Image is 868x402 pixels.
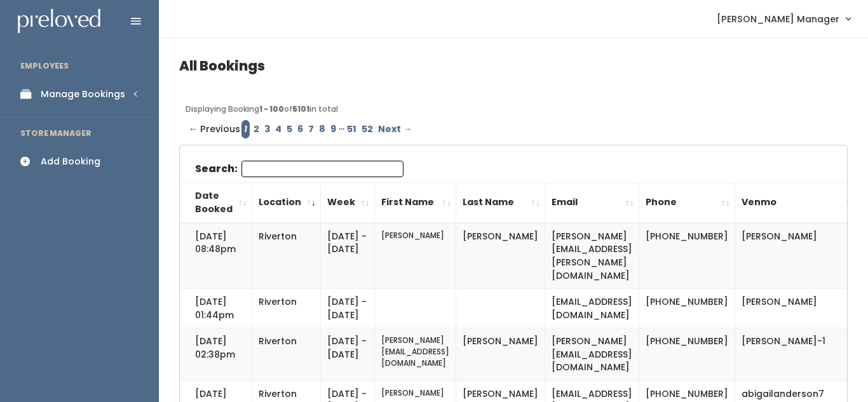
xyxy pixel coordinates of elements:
label: Search: [195,161,403,177]
td: [DATE] - [DATE] [321,289,375,328]
b: 5101 [292,104,309,114]
td: [PERSON_NAME][EMAIL_ADDRESS][DOMAIN_NAME] [545,328,639,381]
span: [PERSON_NAME] Manager [717,12,839,26]
td: [PERSON_NAME] [456,223,545,289]
th: First Name: activate to sort column ascending [375,182,456,223]
td: Riverton [252,289,321,328]
a: Page 8 [316,120,328,138]
a: Page 51 [344,120,359,138]
a: Page 9 [328,120,339,138]
a: Page 4 [273,120,284,138]
em: Page 1 [241,120,250,138]
th: Week: activate to sort column ascending [321,182,375,223]
th: Email: activate to sort column ascending [545,182,639,223]
div: Pagination [186,120,841,138]
div: Manage Bookings [41,88,125,101]
td: Riverton [252,223,321,289]
span: ← Previous [189,120,240,138]
th: Venmo: activate to sort column ascending [735,182,859,223]
td: [DATE] 08:48pm [180,223,252,289]
span: … [339,120,344,138]
th: Date Booked: activate to sort column ascending [180,182,252,223]
td: [PERSON_NAME] [735,223,859,289]
a: Next → [376,120,414,138]
div: Add Booking [41,155,100,168]
th: Location: activate to sort column ascending [252,182,321,223]
b: 1 - 100 [259,104,284,114]
td: [PERSON_NAME] [456,328,545,381]
td: [DATE] - [DATE] [321,223,375,289]
td: [PERSON_NAME][EMAIL_ADDRESS][DOMAIN_NAME] [375,328,456,381]
a: Page 3 [262,120,273,138]
th: Last Name: activate to sort column ascending [456,182,545,223]
td: [PHONE_NUMBER] [639,223,735,289]
a: Page 7 [306,120,316,138]
td: [PHONE_NUMBER] [639,328,735,381]
h4: All Bookings [179,58,848,73]
td: [DATE] 02:38pm [180,328,252,381]
td: [DATE] 01:44pm [180,289,252,328]
a: Page 2 [251,120,262,138]
img: preloved logo [18,9,100,34]
td: [PERSON_NAME]-1 [735,328,859,381]
td: Riverton [252,328,321,381]
a: Page 6 [295,120,306,138]
input: Search: [241,161,403,177]
td: [EMAIL_ADDRESS][DOMAIN_NAME] [545,289,639,328]
td: [PERSON_NAME] [375,223,456,289]
td: [PHONE_NUMBER] [639,289,735,328]
a: [PERSON_NAME] Manager [704,5,863,32]
a: Page 5 [284,120,295,138]
td: [DATE] - [DATE] [321,328,375,381]
th: Phone: activate to sort column ascending [639,182,735,223]
td: [PERSON_NAME][EMAIL_ADDRESS][PERSON_NAME][DOMAIN_NAME] [545,223,639,289]
td: [PERSON_NAME] [735,289,859,328]
a: Page 52 [359,120,376,138]
div: Displaying Booking of in total [186,104,841,115]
